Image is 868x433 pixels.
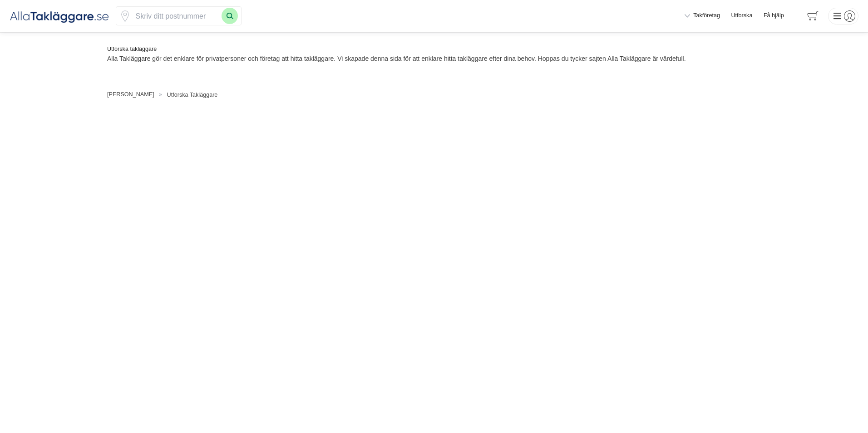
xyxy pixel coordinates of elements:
a: [PERSON_NAME] [107,91,154,98]
img: Alla Takläggare [10,9,109,24]
h1: Utforska takläggare [107,45,761,54]
button: Sök med postnummer [222,8,238,24]
span: Få hjälp [764,12,784,20]
nav: Breadcrumb [107,91,761,99]
a: Utforska [731,12,753,20]
span: Takföretag [693,12,720,20]
span: navigation-cart [801,8,825,24]
p: Alla Takläggare gör det enklare för privatpersoner och företag att hitta takläggare. Vi skapade d... [107,54,761,64]
a: Utforska Takläggare [167,92,218,98]
input: Skriv ditt postnummer [131,7,222,25]
svg: Pin / Karta [119,10,131,22]
span: » [159,91,162,99]
span: Klicka för att använda din position. [119,10,131,22]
